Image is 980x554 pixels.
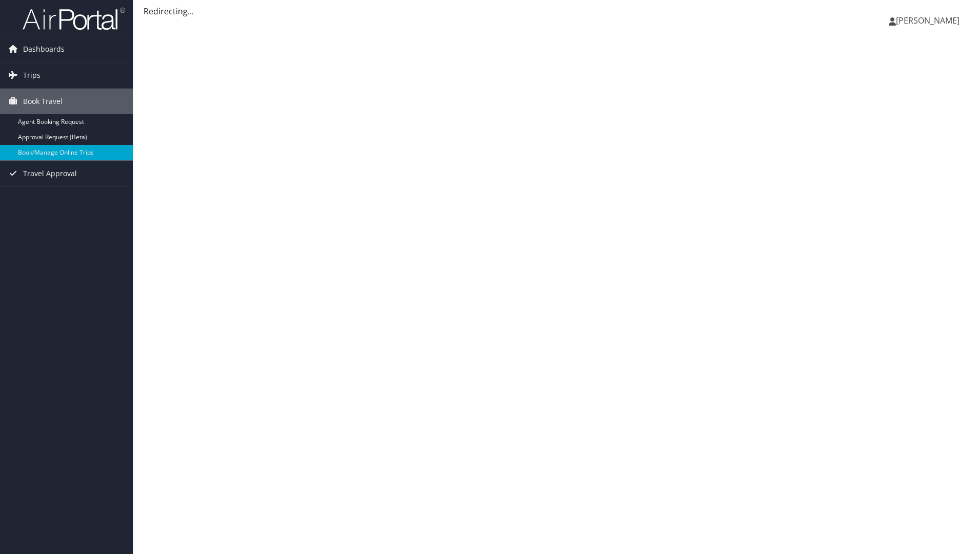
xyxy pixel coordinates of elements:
[23,62,40,88] span: Trips
[23,36,65,62] span: Dashboards
[23,7,125,31] img: airportal-logo.png
[889,5,970,36] a: [PERSON_NAME]
[896,15,959,26] span: [PERSON_NAME]
[23,161,77,186] span: Travel Approval
[144,5,970,17] div: Redirecting...
[23,89,63,114] span: Book Travel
